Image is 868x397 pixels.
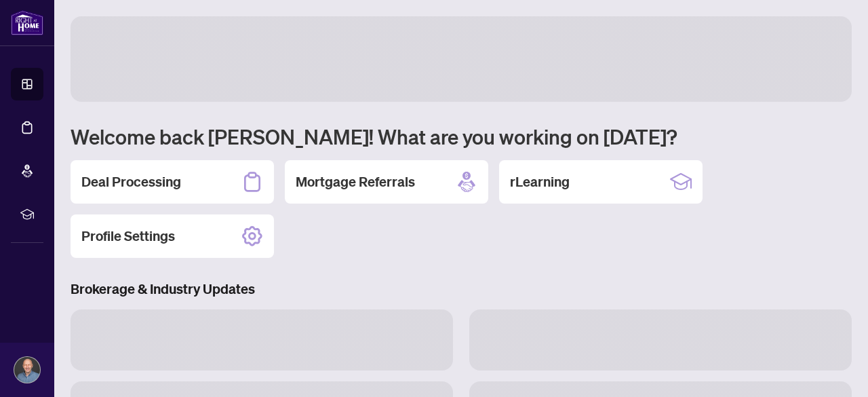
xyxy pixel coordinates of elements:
img: Profile Icon [14,357,40,383]
h2: Mortgage Referrals [296,172,415,191]
h2: rLearning [510,172,570,191]
h3: Brokerage & Industry Updates [71,280,852,299]
img: logo [11,10,43,35]
h1: Welcome back [PERSON_NAME]! What are you working on [DATE]? [71,124,852,149]
h2: Profile Settings [81,227,175,246]
h2: Deal Processing [81,172,181,191]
